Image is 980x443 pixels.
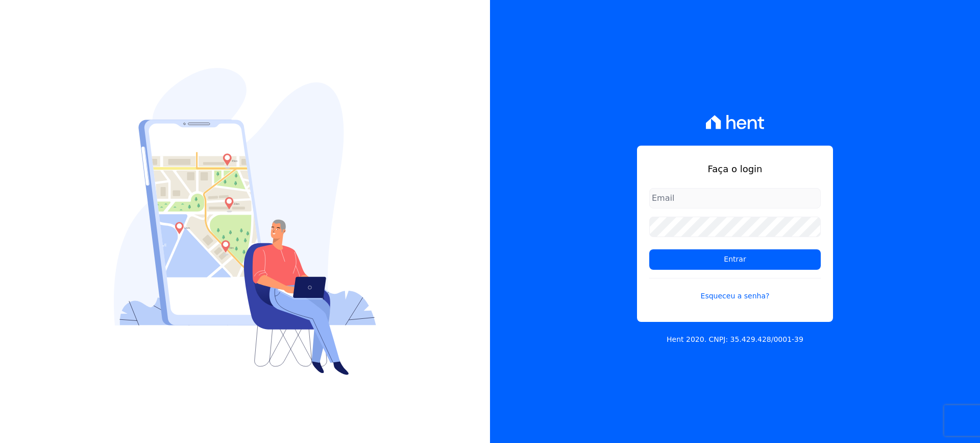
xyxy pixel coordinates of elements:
input: Email [649,188,821,208]
h1: Faça o login [649,162,821,176]
p: Hent 2020. CNPJ: 35.429.428/0001-39 [667,334,803,345]
a: Esqueceu a senha? [649,278,821,301]
img: Login [114,68,376,375]
input: Entrar [649,249,821,270]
